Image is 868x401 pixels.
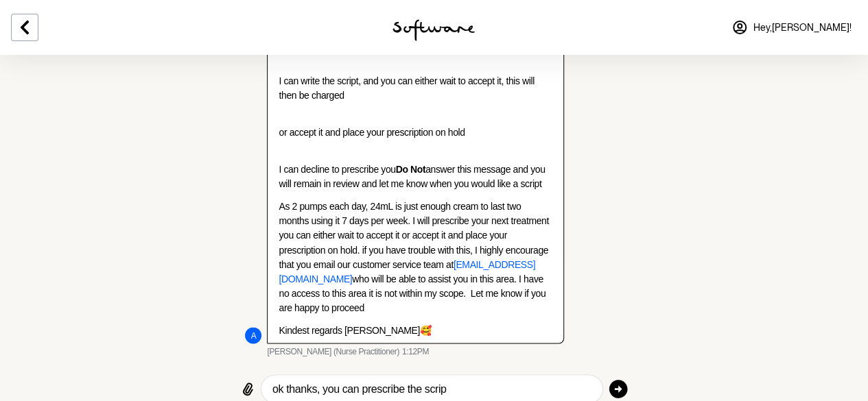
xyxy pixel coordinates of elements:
[267,346,399,357] span: [PERSON_NAME] (Nurse Practitioner)
[753,22,852,34] span: Hey, [PERSON_NAME] !
[723,11,860,44] a: Hey,[PERSON_NAME]!
[420,324,432,335] span: 🥰
[279,162,552,191] p: I can decline to prescribe you answer this message and you will remain in review and let me know ...
[279,323,552,337] p: Kindest regards [PERSON_NAME]
[272,380,591,397] textarea: Type your message
[279,74,552,103] p: I can write the script, and you can either wait to accept it, this will then be charged
[402,346,429,357] time: 2025-08-12T03:12:49.578Z
[279,199,552,315] p: As 2 pumps each day, 24mL is just enough cream to last two months using it 7 days per week. I wil...
[396,164,425,175] strong: Do Not
[392,19,475,41] img: software logo
[279,125,552,140] p: or accept it and place your prescription on hold
[245,327,261,343] div: A
[245,327,261,343] div: Annie Butler (Nurse Practitioner)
